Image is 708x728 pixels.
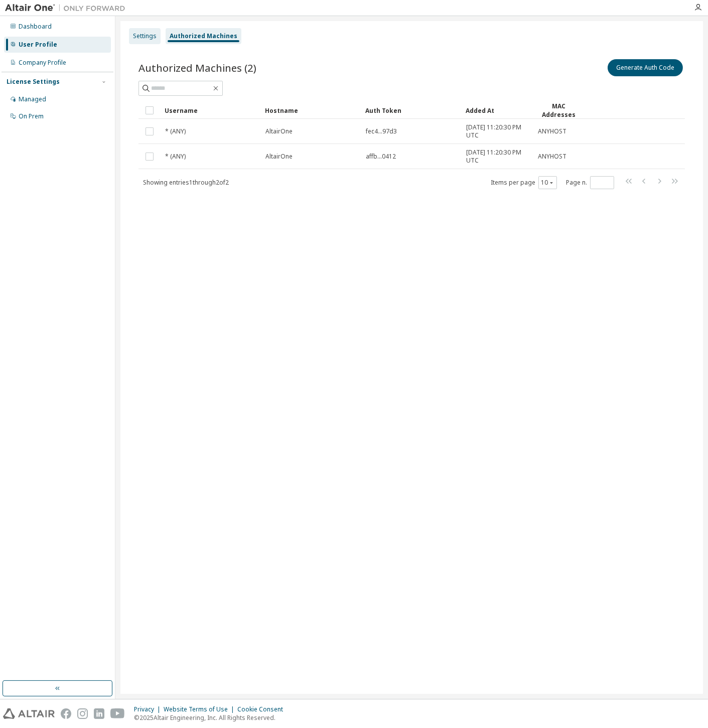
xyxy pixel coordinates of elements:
div: Username [165,102,257,118]
div: Company Profile [19,59,66,67]
p: © 2025 Altair Engineering, Inc. All Rights Reserved. [134,713,289,722]
img: Altair One [5,3,130,13]
span: ANYHOST [538,127,567,135]
img: altair_logo.svg [3,708,55,719]
span: ANYHOST [538,153,567,161]
div: Hostname [265,102,357,118]
div: Authorized Machines [170,32,237,40]
span: AltairOne [265,127,293,135]
div: Website Terms of Use [164,705,237,713]
div: Dashboard [19,23,52,31]
img: facebook.svg [61,708,71,719]
span: Showing entries 1 through 2 of 2 [143,178,229,187]
img: instagram.svg [77,708,88,719]
button: 10 [541,179,554,187]
button: Generate Auth Code [608,59,683,76]
div: Added At [466,102,529,118]
img: linkedin.svg [94,708,104,719]
div: MAC Addresses [537,102,580,119]
span: AltairOne [265,153,293,161]
span: Items per page [491,176,557,189]
div: Privacy [134,705,164,713]
span: * (ANY) [165,153,186,161]
div: Auth Token [365,102,458,118]
div: Managed [19,95,46,103]
span: Authorized Machines (2) [138,61,256,75]
span: fec4...97d3 [366,127,397,135]
div: Cookie Consent [237,705,289,713]
span: * (ANY) [165,127,186,135]
span: [DATE] 11:20:30 PM UTC [466,149,529,165]
div: Settings [133,32,157,40]
span: Page n. [566,176,614,189]
div: User Profile [19,41,57,49]
span: affb...0412 [366,153,396,161]
div: On Prem [19,112,44,120]
img: youtube.svg [110,708,125,719]
span: [DATE] 11:20:30 PM UTC [466,123,529,139]
div: License Settings [7,78,60,86]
